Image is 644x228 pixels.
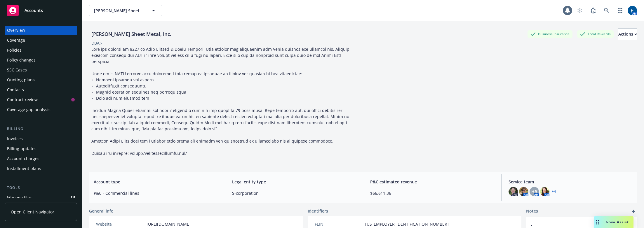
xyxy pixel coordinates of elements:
[7,26,25,35] div: Overview
[91,40,102,46] div: DBA: -
[7,134,23,143] div: Invoices
[94,179,218,185] span: Account type
[5,126,77,132] div: Billing
[5,185,77,191] div: Tools
[89,208,114,214] span: General info
[7,154,39,163] div: Account charges
[5,55,77,65] a: Policy changes
[365,221,449,227] span: [US_EMPLOYER_IDENTIFICATION_NUMBER]
[5,65,77,75] a: SSC Cases
[7,75,35,85] div: Quoting plans
[618,29,637,40] div: Actions
[94,8,145,14] span: [PERSON_NAME] Sheet Metal, Inc.
[7,45,22,55] div: Policies
[531,189,537,195] span: HB
[5,164,77,173] a: Installment plans
[232,179,356,185] span: Legal entity type
[552,190,556,193] a: +4
[89,5,162,16] button: [PERSON_NAME] Sheet Metal, Inc.
[594,216,601,228] div: Drag to move
[91,46,351,162] span: Lore ips dolorsi am 8227 co Adip Elitsed & Doeiu Tempori. Utla etdolor mag aliquaenim adm Venia q...
[531,222,617,228] span: -
[5,193,77,202] a: Manage files
[5,45,77,55] a: Policies
[528,30,572,38] div: Business Insurance
[7,55,36,65] div: Policy changes
[5,95,77,104] a: Contract review
[606,220,629,225] span: Nova Assist
[5,85,77,94] a: Contacts
[519,187,528,196] img: photo
[5,36,77,45] a: Coverage
[618,28,637,40] button: Actions
[370,190,494,196] span: $66,611.36
[540,187,549,196] img: photo
[5,75,77,85] a: Quoting plans
[574,5,586,16] a: Start snowing
[587,5,599,16] a: Report a Bug
[509,187,518,196] img: photo
[11,209,54,215] span: Open Client Navigator
[594,216,633,228] button: Nova Assist
[526,208,538,215] span: Notes
[7,105,51,114] div: Coverage gap analysis
[7,144,36,153] div: Billing updates
[630,208,637,215] a: add
[5,144,77,153] a: Billing updates
[601,5,612,16] a: Search
[614,5,626,16] a: Switch app
[308,208,328,214] span: Identifiers
[96,221,144,227] div: Website
[577,30,614,38] div: Total Rewards
[5,154,77,163] a: Account charges
[5,105,77,114] a: Coverage gap analysis
[628,6,637,15] img: photo
[315,221,363,227] div: FEIN
[147,221,191,227] a: [URL][DOMAIN_NAME]
[370,179,494,185] span: P&C estimated revenue
[7,164,41,173] div: Installment plans
[5,2,77,19] a: Accounts
[509,179,633,185] span: Service team
[7,65,27,75] div: SSC Cases
[5,134,77,143] a: Invoices
[7,95,38,104] div: Contract review
[5,26,77,35] a: Overview
[232,190,356,196] span: S-corporation
[7,193,32,202] div: Manage files
[94,190,218,196] span: P&C - Commercial lines
[89,30,174,38] div: [PERSON_NAME] Sheet Metal, Inc.
[25,8,43,13] span: Accounts
[7,36,25,45] div: Coverage
[7,85,24,94] div: Contacts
